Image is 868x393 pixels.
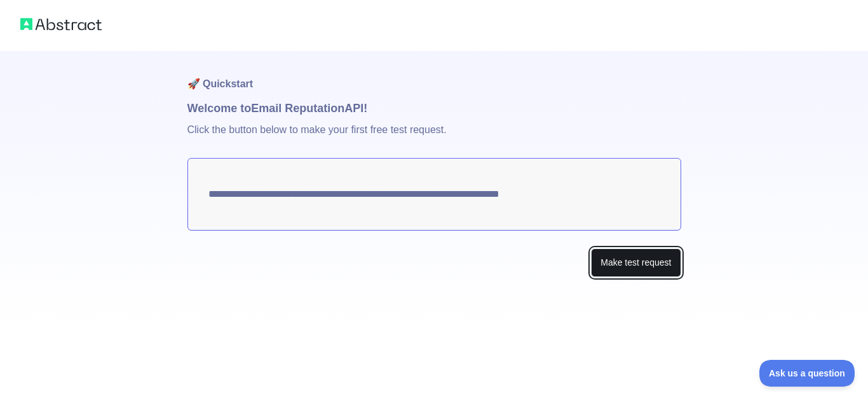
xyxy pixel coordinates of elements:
iframe: Toggle Customer Support [759,360,855,387]
img: Abstract logo [20,15,102,33]
button: Make test request [591,248,681,277]
h1: 🚀 Quickstart [187,51,681,99]
p: Click the button below to make your first free test request. [187,117,681,158]
h1: Welcome to Email Reputation API! [187,99,681,117]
